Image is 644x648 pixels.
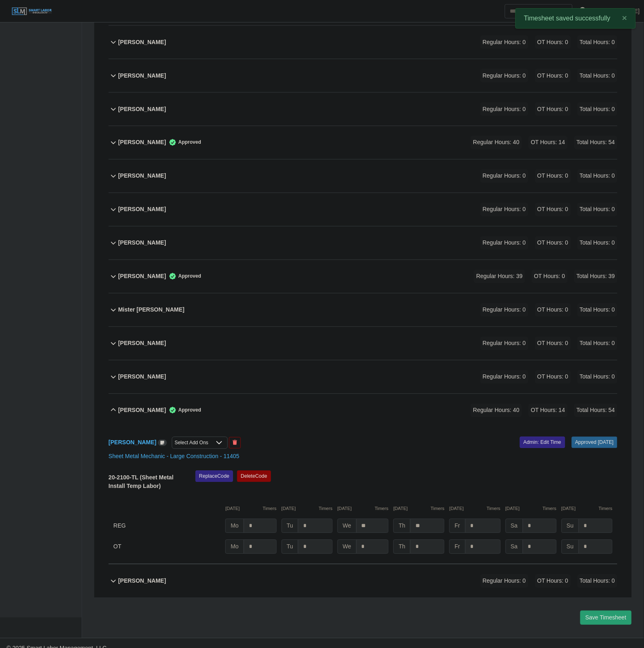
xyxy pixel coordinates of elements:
span: Approved [166,138,201,147]
b: [PERSON_NAME] [118,105,166,114]
a: Approved [DATE] [572,437,617,448]
button: Timers [263,505,277,512]
span: Regular Hours: 0 [480,169,529,183]
span: OT Hours: 0 [535,303,571,317]
button: [PERSON_NAME] Regular Hours: 0 OT Hours: 0 Total Hours: 0 [109,565,617,598]
span: × [622,13,627,22]
span: Total Hours: 0 [577,36,617,49]
span: Tu [282,540,299,554]
span: Total Hours: 0 [577,203,617,216]
button: Timers [599,505,613,512]
a: [PERSON_NAME] [593,7,640,16]
span: OT Hours: 0 [535,102,571,116]
span: Tu [282,519,299,533]
span: Total Hours: 0 [577,575,617,588]
span: Total Hours: 54 [574,404,617,417]
button: End Worker & Remove from the Timesheet [229,437,241,449]
span: Total Hours: 0 [577,337,617,350]
b: 20-2100-TL (Sheet Metal Install Temp Labor) [109,474,173,490]
span: Regular Hours: 0 [480,303,529,317]
div: Timesheet saved successfully [515,8,636,29]
span: OT Hours: 0 [535,236,571,250]
span: Total Hours: 0 [577,102,617,116]
span: Regular Hours: 0 [480,69,529,82]
b: [PERSON_NAME] [118,239,166,247]
span: Regular Hours: 40 [471,136,522,149]
button: [PERSON_NAME] Regular Hours: 0 OT Hours: 0 Total Hours: 0 [109,93,617,126]
span: OT Hours: 14 [529,136,568,149]
button: [PERSON_NAME] Regular Hours: 0 OT Hours: 0 Total Hours: 0 [109,327,617,360]
button: Save Timesheet [580,611,632,625]
span: Mo [225,519,244,533]
button: Timers [487,505,501,512]
b: [PERSON_NAME] [118,38,166,47]
span: Regular Hours: 40 [471,404,522,417]
span: Th [393,540,411,554]
b: [PERSON_NAME] [118,577,166,586]
span: OT Hours: 0 [535,203,571,216]
span: Regular Hours: 0 [480,337,529,350]
button: Mister [PERSON_NAME] Regular Hours: 0 OT Hours: 0 Total Hours: 0 [109,294,617,327]
span: Th [393,519,411,533]
div: [DATE] [225,505,276,512]
div: [DATE] [506,505,557,512]
span: We [338,540,357,554]
span: OT Hours: 14 [529,404,568,417]
span: Total Hours: 0 [577,69,617,82]
div: OT [113,540,220,554]
button: DeleteCode [237,471,271,482]
button: [PERSON_NAME] Regular Hours: 0 OT Hours: 0 Total Hours: 0 [109,160,617,193]
span: OT Hours: 0 [535,169,571,183]
span: OT Hours: 0 [535,370,571,384]
span: Mo [225,540,244,554]
button: Timers [543,505,557,512]
span: Total Hours: 54 [574,136,617,149]
span: Total Hours: 39 [574,270,617,283]
div: [DATE] [282,505,333,512]
span: OT Hours: 0 [535,36,571,49]
span: Regular Hours: 0 [480,236,529,250]
span: Regular Hours: 0 [480,36,529,49]
span: Approved [166,272,201,281]
span: Su [562,519,579,533]
span: Total Hours: 0 [577,236,617,250]
span: Approved [166,406,201,414]
b: [PERSON_NAME] [118,71,166,80]
span: Total Hours: 0 [577,303,617,317]
span: Regular Hours: 0 [480,370,529,384]
b: [PERSON_NAME] [118,272,166,281]
button: [PERSON_NAME] Regular Hours: 0 OT Hours: 0 Total Hours: 0 [109,59,617,92]
span: OT Hours: 0 [535,69,571,82]
span: OT Hours: 0 [532,270,568,283]
span: OT Hours: 0 [535,575,571,588]
div: REG [113,519,220,533]
button: [PERSON_NAME] Approved Regular Hours: 40 OT Hours: 14 Total Hours: 54 [109,394,617,427]
b: [PERSON_NAME] [118,406,166,415]
b: [PERSON_NAME] [118,205,166,214]
span: Fr [449,519,465,533]
input: Search [505,4,573,18]
button: Timers [375,505,389,512]
b: [PERSON_NAME] [118,172,166,180]
button: Timers [431,505,445,512]
button: [PERSON_NAME] Regular Hours: 0 OT Hours: 0 Total Hours: 0 [109,361,617,394]
span: Regular Hours: 39 [474,270,525,283]
div: [DATE] [393,505,444,512]
span: OT Hours: 0 [535,337,571,350]
span: Sa [506,519,523,533]
div: [DATE] [562,505,613,512]
span: We [338,519,357,533]
b: Mister [PERSON_NAME] [118,306,185,314]
span: Fr [449,540,465,554]
a: View/Edit Notes [158,439,167,446]
span: Total Hours: 0 [577,169,617,183]
span: Total Hours: 0 [577,370,617,384]
div: [DATE] [449,505,500,512]
b: [PERSON_NAME] [118,373,166,381]
span: Su [562,540,579,554]
a: [PERSON_NAME] [109,439,156,446]
div: Select Add Ons [172,437,211,449]
b: [PERSON_NAME] [118,138,166,147]
span: Regular Hours: 0 [480,575,529,588]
